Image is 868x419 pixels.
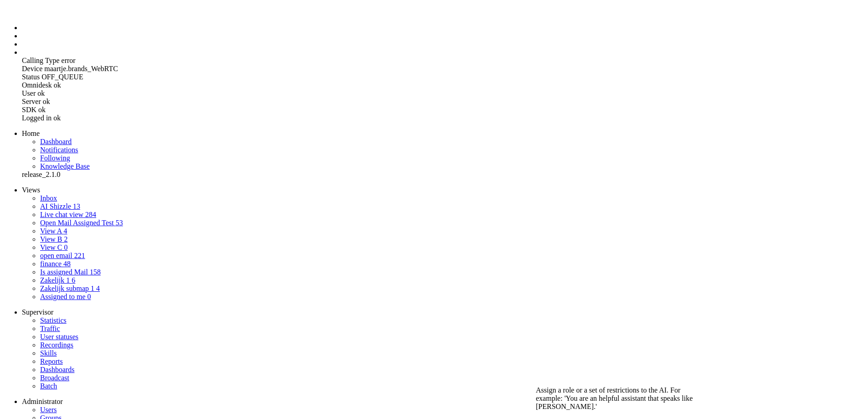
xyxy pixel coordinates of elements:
span: 221 [74,252,85,259]
a: View A 4 [40,227,67,235]
a: Omnidesk [22,7,38,15]
span: Status [22,73,40,81]
span: ok [37,89,45,97]
span: release_2.1.0 [22,171,60,178]
a: Broadcast [40,374,69,382]
li: Dashboard menu [22,24,864,32]
span: 53 [116,219,123,227]
span: ok [53,114,61,122]
span: 2 [64,235,67,243]
span: Zakelijk submap 1 [40,285,94,292]
a: Dashboards [40,366,75,373]
a: Skills [40,349,56,357]
a: Open Mail Assigned Test 53 [40,219,123,227]
span: Statistics [40,316,67,324]
span: 158 [90,268,101,276]
span: ok [54,81,61,89]
a: Traffic [40,325,60,332]
span: OFF_QUEUE [41,73,83,81]
span: 0 [64,243,67,251]
li: Supervisor [22,308,864,316]
a: Recordings [40,341,73,349]
span: 6 [72,276,75,284]
li: Administrator [22,398,864,406]
a: Is assigned Mail 158 [40,268,101,276]
span: AI Shizzle [40,202,71,210]
span: Server [22,98,41,105]
span: 48 [63,260,71,268]
span: error [62,57,76,64]
span: View A [40,227,62,235]
li: Home menu item [22,129,864,138]
span: View C [40,243,62,251]
ul: Menu [4,7,864,122]
a: Assigned to me 0 [40,293,91,300]
span: maartje.brands_WebRTC [44,65,118,72]
a: open email 221 [40,252,85,259]
span: Device [22,65,42,72]
span: ok [38,106,46,114]
li: Supervisor menu [22,40,864,48]
a: Zakelijk submap 1 4 [40,285,100,292]
a: Zakelijk 1 6 [40,276,75,284]
a: View C 0 [40,243,67,251]
span: Live chat view [40,211,83,218]
a: Live chat view 284 [40,211,96,218]
span: Knowledge Base [40,162,90,170]
span: 13 [73,202,80,210]
span: Is assigned Mail [40,268,88,276]
span: open email [40,252,72,259]
li: Tickets menu [22,32,864,40]
span: 4 [96,285,100,292]
span: 4 [63,227,67,235]
span: Calling Type [22,57,60,64]
span: Logged in [22,114,51,122]
span: Open Mail Assigned Test [40,219,114,227]
a: Notifications menu item [40,146,78,154]
a: Inbox [40,194,57,202]
span: Omnidesk [22,81,52,89]
a: Dashboard menu item [40,138,72,145]
span: finance [40,260,62,268]
span: User [22,89,36,97]
div: Assign a role or a set of restrictions to the AI. For example: 'You are an helpful assistant that... [536,386,695,411]
span: Zakelijk 1 [40,276,70,284]
span: View B [40,235,62,243]
a: Knowledge base [40,162,90,170]
span: ok [43,98,50,105]
li: Views [22,186,864,194]
span: 284 [85,211,96,218]
a: User statuses [40,333,78,341]
a: Reports [40,357,63,365]
a: Following [40,154,70,162]
a: AI Shizzle 13 [40,202,80,210]
a: translate('statistics') [40,316,67,324]
span: Notifications [40,146,78,154]
a: finance 48 [40,260,71,268]
span: Dashboard [40,138,72,145]
span: 0 [87,293,91,300]
ul: dashboard menu items [4,129,864,179]
span: SDK [22,106,36,114]
a: View B 2 [40,235,67,243]
span: Assigned to me [40,293,86,300]
a: Users [40,406,56,414]
li: Admin menu [22,48,864,57]
a: Batch [40,382,57,390]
